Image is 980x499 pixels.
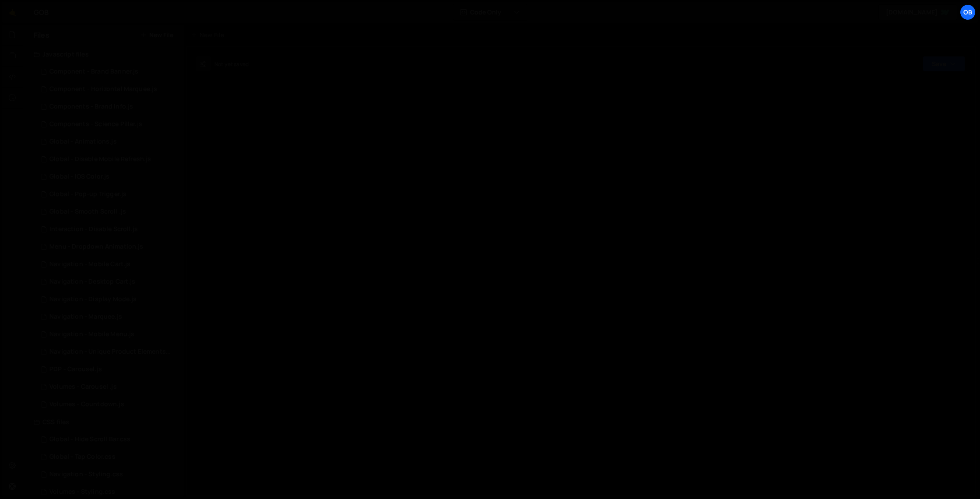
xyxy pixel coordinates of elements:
div: 5887/32855.js [34,361,184,378]
div: CSS files [23,413,184,431]
div: 5887/24781.css [34,466,184,483]
div: 5887/24805.js [34,378,184,396]
div: Global - Smooth Scroll .js [49,208,126,216]
div: 5887/21094.js [34,98,184,116]
div: 5887/22139.js [34,133,184,151]
div: New File [191,31,228,39]
div: 5887/25150.js [34,396,184,413]
div: 5887/22470.css [34,448,184,466]
a: Ob [960,4,976,20]
div: 5887/25108.js [34,326,184,343]
div: 5887/21538.js [34,291,184,308]
div: Global - Pop-up Trigger.js [49,190,126,198]
div: 5887/22033.js [34,343,187,361]
a: 🤙 [2,2,23,23]
div: Navigation - Unique Product Elements.js [49,348,170,356]
div: Menu - Dropdown Animation.js [49,243,143,251]
div: Components - Brand Info.js [49,103,133,111]
div: 5887/26051.js [34,308,184,326]
div: 5887/22735.js [34,116,184,133]
div: 5887/18507.js [34,151,184,168]
div: PDP - Carousel.js [49,365,102,373]
div: Navigation - Styling.css [49,471,123,478]
div: Navigation - Desktop Cart.js [49,278,135,286]
div: Not yet saved [214,60,249,68]
div: 5887/22437.css [34,431,184,448]
div: Global - Hide Scroll Bar.css [49,436,130,443]
div: Component - Horizontal Marquee.js [49,85,157,93]
div: Navigation - Display Mode.js [49,295,137,303]
div: 5887/25367.js [34,273,184,291]
div: 5887/21362.js [34,63,184,81]
button: New File [141,32,173,39]
div: Volumes - Countdown.js [49,401,124,408]
div: GOB [34,7,49,18]
div: 5887/25289.js [34,256,184,273]
div: Navigation - Mobile Menu.js [49,330,134,338]
div: Global - Tap Color.css [49,453,116,461]
div: 5887/17449.js [34,168,184,186]
div: Volumes - Styling.css [49,488,115,496]
div: Navigation - Marquee.js [49,313,122,321]
div: Global - Animations.js [49,138,117,146]
div: Javascript files [23,46,184,63]
div: 5887/18553.js [34,186,184,203]
div: Components - Science Pillar.js [49,120,142,128]
div: 5887/17637.js [34,81,184,98]
div: 5887/23402.js [34,238,184,256]
div: Global - IOS Color.js [49,173,109,181]
div: 5887/24774.js [34,221,184,238]
div: Global - Disable Mobile Refresh.js [49,155,151,163]
div: Interaction - Disable Scroll.js [49,225,138,233]
a: [DOMAIN_NAME] [878,4,957,20]
div: 5887/21588.js [34,203,184,221]
div: Navigation - Mobile Cart.js [49,260,130,268]
div: Component - Brand Banner.js [49,68,138,76]
h2: Files [34,30,49,40]
button: Save [923,56,965,72]
div: Volumes - Carousel .js [49,383,117,391]
button: Code Only [453,4,527,20]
